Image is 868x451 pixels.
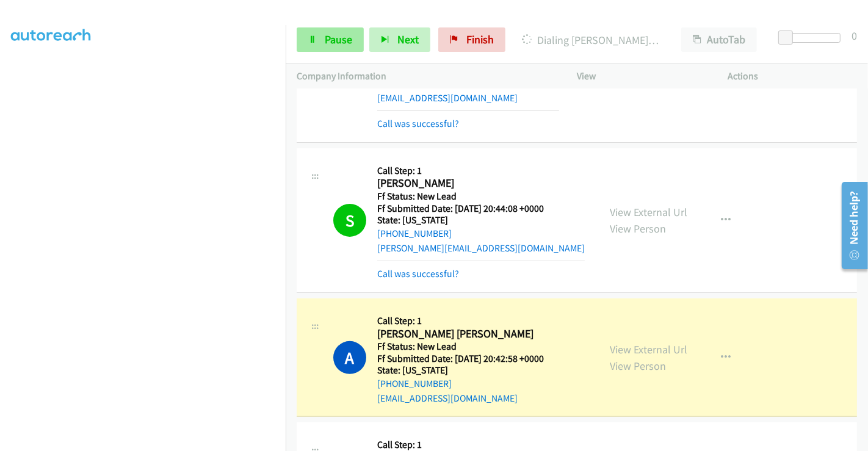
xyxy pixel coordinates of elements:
[297,69,555,84] p: Company Information
[377,190,585,203] h5: Ff Status: New Lead
[466,32,494,46] span: Finish
[369,27,430,52] button: Next
[610,205,687,219] a: View External Url
[610,342,687,356] a: View External Url
[377,327,559,341] h2: [PERSON_NAME] [PERSON_NAME]
[377,242,585,254] a: [PERSON_NAME][EMAIL_ADDRESS][DOMAIN_NAME]
[377,341,559,353] h5: Ff Status: New Lead
[377,92,518,104] a: [EMAIL_ADDRESS][DOMAIN_NAME]
[333,204,366,237] h1: S
[610,359,666,373] a: View Person
[377,214,585,226] h5: State: [US_STATE]
[377,203,585,215] h5: Ff Submitted Date: [DATE] 20:44:08 +0000
[333,341,366,374] h1: A
[325,32,352,46] span: Pause
[297,27,364,52] a: Pause
[784,33,841,43] div: Delay between calls (in seconds)
[377,268,459,280] a: Call was successful?
[852,27,857,44] div: 0
[377,176,559,190] h2: [PERSON_NAME]
[377,118,459,129] a: Call was successful?
[377,392,518,404] a: [EMAIL_ADDRESS][DOMAIN_NAME]
[377,364,559,377] h5: State: [US_STATE]
[438,27,505,52] a: Finish
[833,177,868,274] iframe: Resource Center
[610,222,666,236] a: View Person
[397,32,419,46] span: Next
[577,69,706,84] p: View
[377,78,452,89] a: [PHONE_NUMBER]
[728,69,858,84] p: Actions
[377,165,585,177] h5: Call Step: 1
[377,439,544,451] h5: Call Step: 1
[377,228,452,239] a: [PHONE_NUMBER]
[377,353,559,365] h5: Ff Submitted Date: [DATE] 20:42:58 +0000
[377,315,559,327] h5: Call Step: 1
[377,378,452,389] a: [PHONE_NUMBER]
[522,32,659,48] p: Dialing [PERSON_NAME] [PERSON_NAME]
[681,27,757,52] button: AutoTab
